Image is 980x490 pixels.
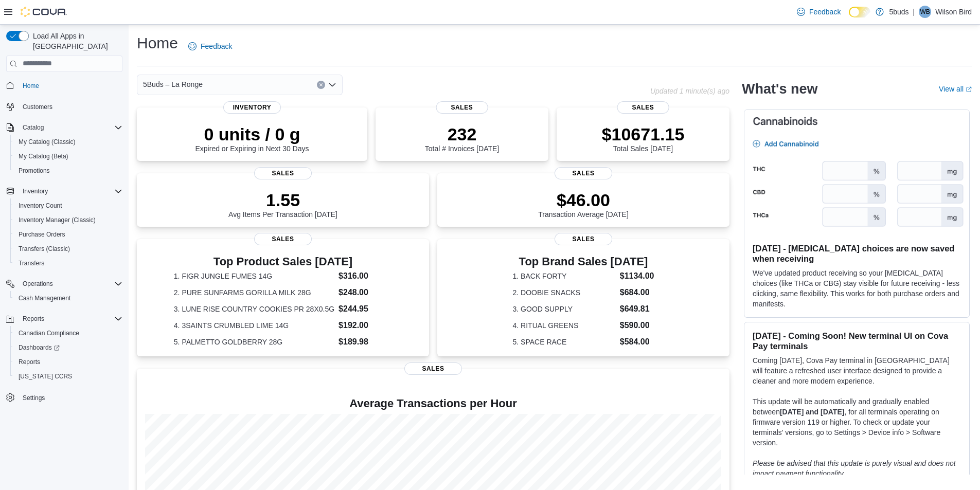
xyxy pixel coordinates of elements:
a: View allExternal link [939,85,972,93]
dd: $684.00 [620,286,654,299]
span: Operations [23,280,53,288]
dt: 4. RITUAL GREENS [513,320,616,331]
span: Sales [254,167,312,179]
a: Inventory Manager (Classic) [14,214,100,226]
dt: 4. 3SAINTS CRUMBLED LIME 14G [174,320,334,331]
span: Sales [555,233,612,245]
h3: [DATE] - Coming Soon! New terminal UI on Cova Pay terminals [753,331,961,351]
span: Washington CCRS [14,370,122,383]
span: Catalog [19,121,122,134]
button: Transfers (Classic) [10,242,127,256]
button: Purchase Orders [10,227,127,242]
input: Dark Mode [849,7,870,17]
dt: 5. PALMETTO GOLDBERRY 28G [174,337,334,347]
p: $10671.15 [602,124,685,144]
button: Inventory Manager (Classic) [10,213,127,227]
dd: $590.00 [620,319,654,332]
button: Catalog [19,121,48,134]
a: Purchase Orders [14,228,69,241]
p: $46.00 [538,190,629,210]
button: Inventory Count [10,198,127,213]
button: Reports [2,312,127,326]
p: Coming [DATE], Cova Pay terminal in [GEOGRAPHIC_DATA] will feature a refreshed user interface des... [753,355,961,386]
button: Open list of options [328,81,336,89]
a: Transfers [14,257,48,269]
span: Transfers [19,259,44,267]
dd: $248.00 [338,286,392,299]
p: 1.55 [228,190,337,210]
span: Sales [436,101,488,114]
span: Inventory Count [19,202,62,210]
span: My Catalog (Classic) [14,136,122,148]
button: Transfers [10,256,127,270]
a: Dashboards [14,341,64,354]
span: Canadian Compliance [14,327,122,339]
a: My Catalog (Beta) [14,150,73,162]
span: Transfers (Classic) [14,243,122,255]
div: Wilson Bird [919,6,931,18]
a: Settings [19,392,49,404]
a: Transfers (Classic) [14,243,74,255]
button: Reports [19,313,48,325]
span: Feedback [201,41,232,51]
span: Transfers [14,257,122,269]
span: Settings [23,394,45,402]
dt: 2. DOOBIE SNACKS [513,287,616,298]
span: Settings [19,391,122,404]
dd: $244.95 [338,303,392,315]
dd: $316.00 [338,270,392,282]
p: Wilson Bird [935,6,972,18]
dt: 3. GOOD SUPPLY [513,304,616,314]
a: Dashboards [10,340,127,355]
button: Operations [2,277,127,291]
span: Dashboards [14,341,122,354]
button: Operations [19,278,57,290]
button: Clear input [317,81,325,89]
h3: Top Brand Sales [DATE] [513,256,654,268]
nav: Complex example [6,74,122,432]
button: Inventory [2,184,127,198]
span: Home [19,79,122,92]
strong: [DATE] and [DATE] [780,408,844,416]
h3: [DATE] - [MEDICAL_DATA] choices are now saved when receiving [753,243,961,264]
dd: $189.98 [338,336,392,348]
span: Inventory [23,187,48,195]
dd: $192.00 [338,319,392,332]
span: Reports [23,315,44,323]
button: Settings [2,390,127,405]
p: Updated 1 minute(s) ago [650,87,729,95]
span: Customers [23,103,52,111]
dd: $1134.00 [620,270,654,282]
span: Inventory [19,185,122,197]
h2: What's new [742,81,817,97]
button: Catalog [2,120,127,135]
a: Home [19,80,43,92]
span: Transfers (Classic) [19,245,70,253]
h3: Top Product Sales [DATE] [174,256,392,268]
div: Total Sales [DATE] [602,124,685,153]
span: WB [920,6,930,18]
span: Purchase Orders [19,230,65,239]
span: Sales [617,101,669,114]
a: [US_STATE] CCRS [14,370,76,383]
a: Customers [19,101,57,113]
span: Inventory Manager (Classic) [14,214,122,226]
span: Load All Apps in [GEOGRAPHIC_DATA] [29,31,122,51]
p: We've updated product receiving so your [MEDICAL_DATA] choices (like THCa or CBG) stay visible fo... [753,268,961,309]
p: | [913,6,915,18]
span: Purchase Orders [14,228,122,241]
span: Reports [19,358,40,366]
a: Canadian Compliance [14,327,83,339]
span: Canadian Compliance [19,329,79,337]
span: Dashboards [19,343,60,352]
span: My Catalog (Classic) [19,138,76,146]
h1: Home [137,33,178,53]
span: Promotions [14,165,122,177]
svg: External link [966,86,972,93]
a: Inventory Count [14,199,66,212]
a: Feedback [793,2,845,22]
span: Home [23,82,39,90]
span: Reports [14,356,122,368]
dt: 2. PURE SUNFARMS GORILLA MILK 28G [174,287,334,298]
a: Feedback [184,36,236,57]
